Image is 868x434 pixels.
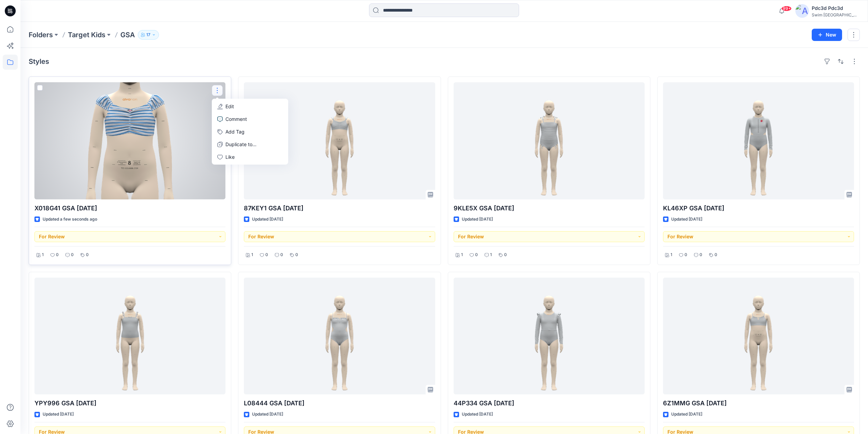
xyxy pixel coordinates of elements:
p: 0 [86,251,89,258]
p: 44P334 GSA [DATE] [454,398,645,408]
p: 0 [56,251,59,258]
p: GSA [120,30,135,40]
h4: Styles [29,57,49,66]
p: 17 [146,31,150,39]
a: Folders [29,30,53,40]
p: 1 [490,251,492,258]
p: Edit [225,103,234,110]
p: 0 [504,251,507,258]
p: Updated [DATE] [671,411,702,418]
img: avatar [795,4,809,18]
a: 6Z1MMG GSA 2025.6.17 [663,278,854,395]
p: Duplicate to... [225,141,256,148]
p: Updated [DATE] [252,216,283,223]
a: YPY996 GSA 2025.6.16 [34,278,225,395]
p: 9KLE5X GSA [DATE] [454,204,645,213]
a: X018G41 GSA 2025.8.29 [34,82,225,199]
button: New [812,29,842,41]
p: 1 [671,251,672,258]
a: Target Kids [68,30,105,40]
div: Swim [GEOGRAPHIC_DATA] [812,12,859,17]
p: 0 [265,251,268,258]
p: 0 [685,251,687,258]
span: 99+ [781,6,792,11]
p: X018G41 GSA [DATE] [34,204,225,213]
a: KL46XP GSA 2025.8.12 [663,82,854,199]
p: 6Z1MMG GSA [DATE] [663,398,854,408]
button: Add Tag [213,125,287,138]
p: 1 [42,251,44,258]
p: Updated [DATE] [462,216,493,223]
div: Pdc3d Pdc3d [812,4,859,12]
p: KL46XP GSA [DATE] [663,204,854,213]
p: Updated [DATE] [252,411,283,418]
p: 0 [280,251,283,258]
p: L08444 GSA [DATE] [244,398,435,408]
p: 87KEY1 GSA [DATE] [244,204,435,213]
a: Edit [213,100,287,113]
a: L08444 GSA 2025.6.20 [244,278,435,395]
a: 9KLE5X GSA 2025.07.31 [454,82,645,199]
p: Like [225,153,235,160]
p: Updated [DATE] [43,411,74,418]
p: 0 [715,251,717,258]
p: 0 [700,251,702,258]
p: 0 [295,251,298,258]
a: 44P334 GSA 2025.6.19 [454,278,645,395]
a: 87KEY1 GSA 2025.8.7 [244,82,435,199]
p: Updated [DATE] [671,216,702,223]
p: 0 [71,251,74,258]
p: YPY996 GSA [DATE] [34,398,225,408]
p: Updated [DATE] [462,411,493,418]
p: 1 [461,251,463,258]
p: 1 [251,251,253,258]
p: Comment [225,115,247,123]
p: 0 [475,251,478,258]
button: 17 [138,30,159,40]
p: Updated a few seconds ago [43,216,97,223]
